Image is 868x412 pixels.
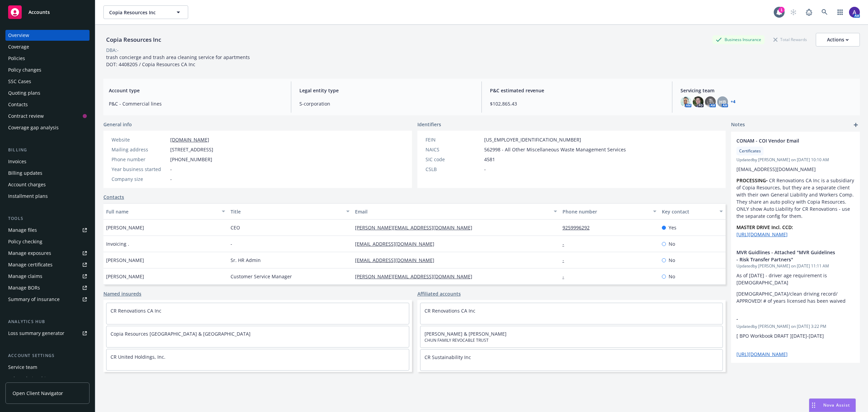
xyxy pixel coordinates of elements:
[103,35,164,44] div: Copia Resources Inc
[560,203,659,220] button: Phone number
[5,318,90,325] div: Analytics hub
[490,100,664,107] span: $102,865.43
[736,166,854,173] p: [EMAIL_ADDRESS][DOMAIN_NAME]
[736,272,854,286] p: As of [DATE] - driver age requirement is [DEMOGRAPHIC_DATA]
[8,191,48,202] div: Installment plans
[299,87,473,94] span: Legal entity type
[8,64,41,75] div: Policy changes
[8,168,42,179] div: Billing updates
[484,156,495,163] span: 4581
[231,273,292,280] span: Customer Service Manager
[731,132,860,243] div: CONAM - COI Vendor EmailCertificatesUpdatedby [PERSON_NAME] on [DATE] 10:10 AM[EMAIL_ADDRESS][DOM...
[106,46,119,54] div: DBA: -
[5,122,90,133] a: Coverage gap analysis
[8,294,60,305] div: Summary of insurance
[5,88,90,98] a: Quoting plans
[5,236,90,247] a: Policy checking
[739,148,761,154] span: Certificates
[103,203,228,220] button: Full name
[712,35,765,44] div: Business Insurance
[563,208,649,215] div: Phone number
[170,166,172,173] span: -
[705,96,716,107] img: photo
[5,271,90,282] a: Manage claims
[563,224,595,231] a: 9259996292
[109,87,283,94] span: Account type
[5,215,90,222] div: Tools
[5,3,90,22] a: Accounts
[8,53,25,64] div: Policies
[736,351,788,357] a: [URL][DOMAIN_NAME]
[8,111,44,121] div: Contract review
[109,100,283,107] span: P&C - Commercial lines
[5,147,90,153] div: Billing
[736,224,793,230] strong: MASTER DRIVE Incl. CCD:
[680,87,854,94] span: Servicing team
[5,76,90,87] a: SSC Cases
[736,249,837,263] span: MVR Guidlines - Attached "MVR Guidelines - Risk Transfer Partners"
[5,282,90,293] a: Manage BORs
[8,373,51,384] div: Sales relationships
[103,121,132,128] span: General info
[8,76,31,87] div: SSC Cases
[170,156,212,163] span: [PHONE_NUMBER]
[809,399,818,412] div: Drag to move
[8,259,53,270] div: Manage certificates
[5,41,90,52] a: Coverage
[8,362,37,373] div: Service team
[111,331,251,337] a: Copia Resources [GEOGRAPHIC_DATA] & [GEOGRAPHIC_DATA]
[5,225,90,236] a: Manage files
[8,236,42,247] div: Policy checking
[8,282,40,293] div: Manage BORs
[109,9,168,16] span: Copia Resources Inc
[103,5,188,19] button: Copia Resources Inc
[563,257,570,263] a: -
[849,7,860,18] img: photo
[8,99,28,110] div: Contacts
[106,54,250,68] span: trash concierge and trash area cleaning service for apartments DOT: 4408205 / Copia Resources CA Inc
[355,224,478,231] a: [PERSON_NAME][EMAIL_ADDRESS][DOMAIN_NAME]
[5,294,90,305] a: Summary of insurance
[719,98,726,106] span: HB
[231,224,240,231] span: CEO
[693,96,704,107] img: photo
[106,208,218,215] div: Full name
[818,5,831,19] a: Search
[5,179,90,190] a: Account charges
[662,208,715,215] div: Key contact
[669,240,675,247] span: No
[8,88,40,98] div: Quoting plans
[5,99,90,110] a: Contacts
[8,30,29,41] div: Overview
[5,64,90,75] a: Policy changes
[5,328,90,339] a: Loss summary generator
[833,5,847,19] a: Switch app
[5,111,90,121] a: Contract review
[770,35,810,44] div: Total Rewards
[8,248,51,259] div: Manage exposures
[736,231,788,238] a: [URL][DOMAIN_NAME]
[5,168,90,179] a: Billing updates
[13,390,63,397] span: Open Client Navigator
[112,175,167,183] div: Company size
[106,224,144,231] span: [PERSON_NAME]
[5,352,90,359] div: Account settings
[111,354,165,360] a: CR United Holdings, Inc.
[736,290,854,304] p: [DEMOGRAPHIC_DATA]/clean driving record/ APPROVED! # of years licensed has been waived
[5,191,90,202] a: Installment plans
[417,290,461,297] a: Affiliated accounts
[425,337,719,343] span: CHUN FAMILY REVOCABLE TRUST
[355,241,440,247] a: [EMAIL_ADDRESS][DOMAIN_NAME]
[352,203,560,220] button: Email
[8,122,59,133] div: Coverage gap analysis
[106,257,144,264] span: [PERSON_NAME]
[5,53,90,64] a: Policies
[111,307,161,314] a: CR Renovations CA Inc
[669,257,675,264] span: No
[736,315,837,322] span: -
[426,156,481,163] div: SIC code
[425,331,507,337] a: [PERSON_NAME] & [PERSON_NAME]
[8,156,26,167] div: Invoices
[106,240,129,247] span: Invoicing .
[809,398,856,412] button: Nova Assist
